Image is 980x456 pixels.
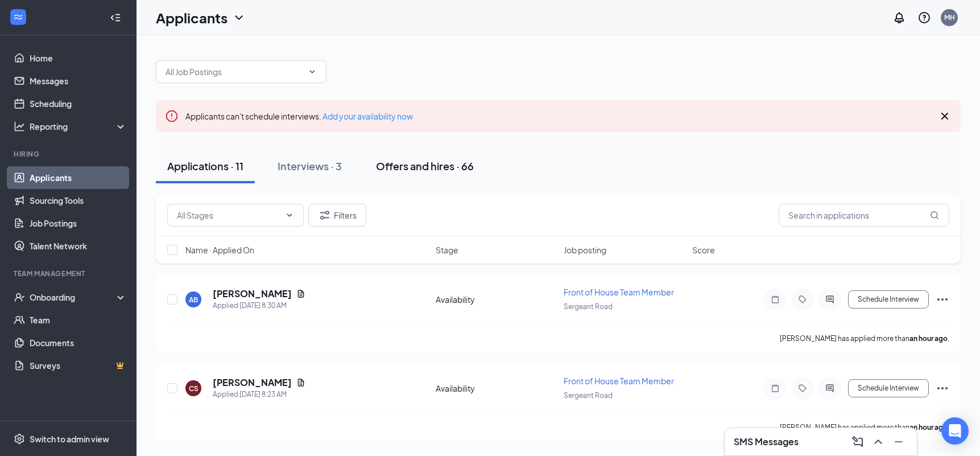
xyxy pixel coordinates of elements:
span: Job posting [564,244,606,256]
a: Applicants [30,166,127,189]
svg: Cross [938,109,952,123]
svg: Collapse [110,12,121,23]
div: Availability [436,383,557,394]
div: Team Management [14,269,125,278]
svg: Document [296,378,305,387]
svg: QuestionInfo [917,11,931,24]
div: Onboarding [30,291,117,303]
div: Offers and hires · 66 [376,159,474,173]
p: [PERSON_NAME] has applied more than . [780,334,949,343]
div: Availability [436,294,557,305]
span: Applicants can't schedule interviews. [185,111,413,121]
svg: Document [296,289,305,298]
span: Front of House Team Member [564,376,674,386]
div: Hiring [14,149,125,159]
svg: ActiveChat [823,295,837,304]
svg: MagnifyingGlass [930,211,939,220]
div: Open Intercom Messenger [941,417,969,445]
a: Talent Network [30,235,127,257]
h5: [PERSON_NAME] [213,376,292,389]
a: Add your availability now [322,111,413,121]
div: AB [189,295,198,305]
a: Documents [30,331,127,354]
a: Home [30,47,127,69]
div: Reporting [30,121,127,132]
input: All Stages [177,209,280,221]
button: Minimize [890,433,908,451]
svg: ActiveChat [823,384,837,393]
b: an hour ago [909,334,948,343]
svg: Ellipses [936,293,949,306]
button: Schedule Interview [848,379,929,397]
span: Sergeant Road [564,302,613,311]
div: MH [944,13,955,22]
svg: Filter [318,208,332,222]
p: [PERSON_NAME] has applied more than . [780,422,949,432]
button: Filter Filters [308,204,366,227]
span: Score [692,244,715,256]
a: Scheduling [30,92,127,115]
a: SurveysCrown [30,354,127,377]
a: Messages [30,69,127,92]
a: Sourcing Tools [30,189,127,212]
a: Job Postings [30,212,127,235]
input: All Job Postings [166,65,303,78]
svg: Note [768,384,782,393]
svg: Settings [14,433,25,445]
svg: Ellipses [936,381,949,395]
span: Stage [436,244,458,256]
a: Team [30,309,127,331]
div: CS [189,384,199,393]
h3: SMS Messages [734,436,799,448]
svg: ChevronDown [285,211,294,220]
svg: Note [768,295,782,304]
h5: [PERSON_NAME] [213,287,292,300]
span: Front of House Team Member [564,287,674,297]
svg: ComposeMessage [851,435,865,449]
div: Applied [DATE] 8:23 AM [213,389,305,400]
button: ChevronUp [869,433,887,451]
svg: Tag [796,295,809,304]
input: Search in applications [779,204,949,227]
svg: Analysis [14,121,25,132]
div: Applied [DATE] 8:30 AM [213,300,305,311]
div: Switch to admin view [30,433,109,445]
span: Name · Applied On [185,244,254,256]
button: Schedule Interview [848,290,929,309]
div: Applications · 11 [167,159,243,173]
span: Sergeant Road [564,391,613,400]
svg: ChevronUp [871,435,885,449]
svg: Error [165,109,179,123]
svg: Minimize [892,435,905,449]
svg: Notifications [892,11,906,24]
button: ComposeMessage [849,433,867,451]
svg: WorkstreamLogo [13,11,24,23]
b: an hour ago [909,423,948,432]
svg: ChevronDown [232,11,246,24]
svg: Tag [796,384,809,393]
div: Interviews · 3 [278,159,342,173]
h1: Applicants [156,8,228,27]
svg: ChevronDown [308,67,317,76]
svg: UserCheck [14,291,25,303]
